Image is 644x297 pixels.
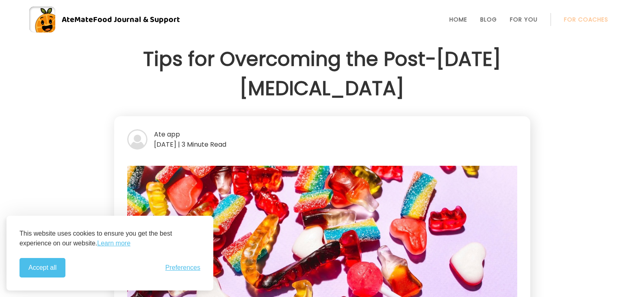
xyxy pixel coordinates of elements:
[127,139,517,150] div: [DATE] | 3 Minute Read
[449,16,467,23] a: Home
[20,258,65,277] button: Accept all cookies
[20,229,200,248] p: This website uses cookies to ensure you get the best experience on our website.
[114,45,530,103] h1: Tips for Overcoming the Post-[DATE] [MEDICAL_DATA]
[127,129,517,139] div: Ate app
[29,7,615,33] a: AteMateFood Journal & Support
[165,264,200,271] span: Preferences
[127,129,147,150] img: bg-avatar-default.svg
[510,16,538,23] a: For You
[55,13,180,26] div: AteMate
[97,238,130,248] a: Learn more
[564,16,608,23] a: For Coaches
[165,264,200,271] button: Toggle preferences
[93,13,180,26] span: Food Journal & Support
[480,16,497,23] a: Blog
